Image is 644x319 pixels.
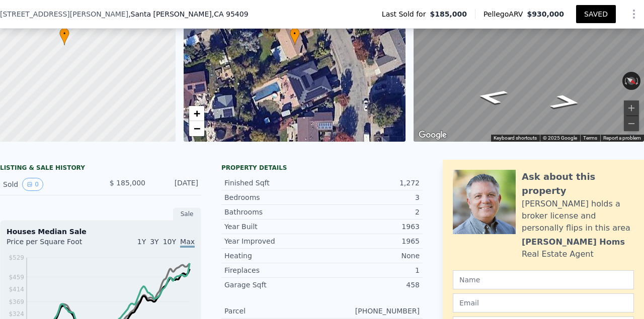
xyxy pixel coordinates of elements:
[9,286,24,293] tspan: $414
[163,238,176,246] span: 10Y
[224,236,322,246] div: Year Improved
[137,238,146,246] span: 1Y
[150,238,158,246] span: 3Y
[522,248,594,260] div: Real Estate Agent
[522,236,625,248] div: [PERSON_NAME] Homs
[212,10,249,18] span: , CA 95409
[173,207,201,221] div: Sale
[322,178,420,188] div: 1,272
[543,135,577,141] span: © 2025 Google
[322,265,420,275] div: 1
[224,306,322,316] div: Parcel
[382,9,430,19] span: Last Sold for
[322,236,420,246] div: 1965
[224,178,322,188] div: Finished Sqft
[9,274,24,281] tspan: $459
[576,5,616,23] button: SAVED
[527,10,564,18] span: $930,000
[583,135,597,141] a: Terms
[193,107,200,120] span: +
[453,270,634,289] input: Name
[224,280,322,290] div: Garage Sqft
[224,251,322,261] div: Heating
[624,4,644,24] button: Show Options
[180,238,195,248] span: Max
[189,121,204,136] a: Zoom out
[622,72,628,90] button: Rotate counterclockwise
[3,178,93,191] div: Sold
[622,72,641,89] button: Reset the view
[322,222,420,232] div: 1963
[603,135,641,141] a: Report a problem
[189,106,204,121] a: Zoom in
[9,310,24,317] tspan: $324
[224,265,322,275] div: Fireplaces
[290,28,300,45] div: •
[484,9,527,19] span: Pellego ARV
[522,170,634,198] div: Ask about this property
[322,192,420,202] div: 3
[110,179,145,187] span: $ 185,000
[430,9,467,19] span: $185,000
[7,227,195,237] div: Houses Median Sale
[22,178,43,191] button: View historical data
[7,237,101,253] div: Price per Square Foot
[494,135,537,142] button: Keyboard shortcuts
[221,164,423,172] div: Property details
[59,28,69,45] div: •
[193,122,200,135] span: −
[153,178,198,191] div: [DATE]
[522,198,634,234] div: [PERSON_NAME] holds a broker license and personally flips in this area
[9,298,24,305] tspan: $369
[59,29,69,38] span: •
[290,29,300,38] span: •
[635,72,640,90] button: Rotate clockwise
[624,100,639,116] button: Zoom in
[224,222,322,232] div: Year Built
[463,86,521,108] path: Go Southeast, Rivera Dr
[416,129,449,142] img: Google
[453,293,634,312] input: Email
[322,306,420,316] div: [PHONE_NUMBER]
[224,207,322,217] div: Bathrooms
[322,207,420,217] div: 2
[128,9,248,19] span: , Santa [PERSON_NAME]
[624,116,639,131] button: Zoom out
[9,254,24,261] tspan: $529
[537,91,595,113] path: Go Northwest, Rivera Dr
[322,251,420,261] div: None
[322,280,420,290] div: 458
[416,129,449,142] a: Open this area in Google Maps (opens a new window)
[224,192,322,202] div: Bedrooms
